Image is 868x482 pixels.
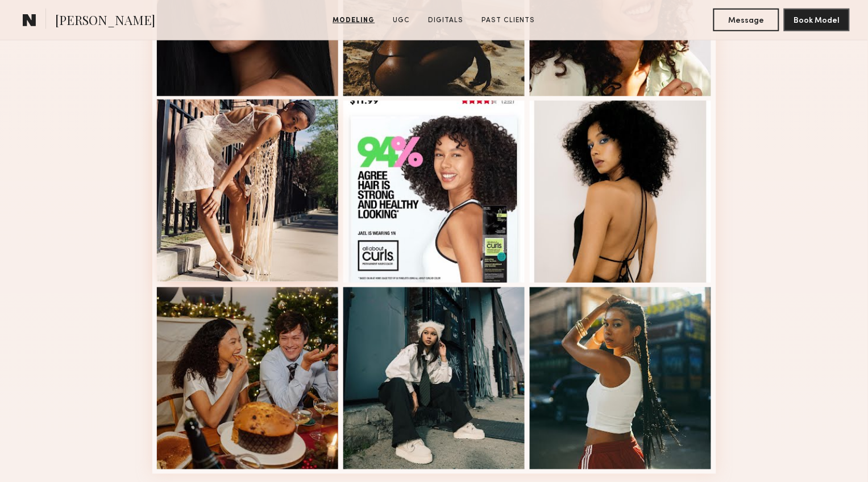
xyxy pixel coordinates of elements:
a: UGC [389,15,415,26]
a: Modeling [329,15,380,26]
a: Past Clients [477,15,540,26]
span: [PERSON_NAME] [55,11,155,31]
a: Digitals [424,15,468,26]
a: Book Model [784,15,850,24]
button: Book Model [784,9,850,31]
button: Message [713,9,779,31]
